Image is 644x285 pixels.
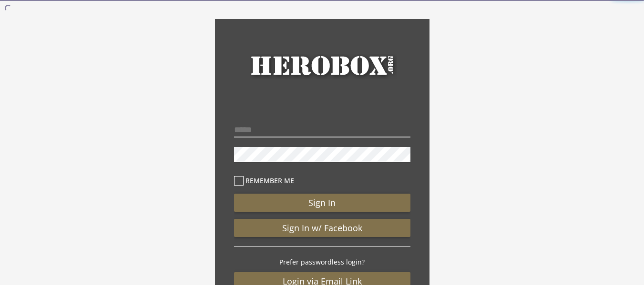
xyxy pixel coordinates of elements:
[234,194,410,212] button: Sign In
[234,219,410,237] a: Sign In w/ Facebook
[234,256,410,267] p: Prefer passwordless login?
[234,52,410,96] a: HeroBox
[234,175,410,186] label: Remember me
